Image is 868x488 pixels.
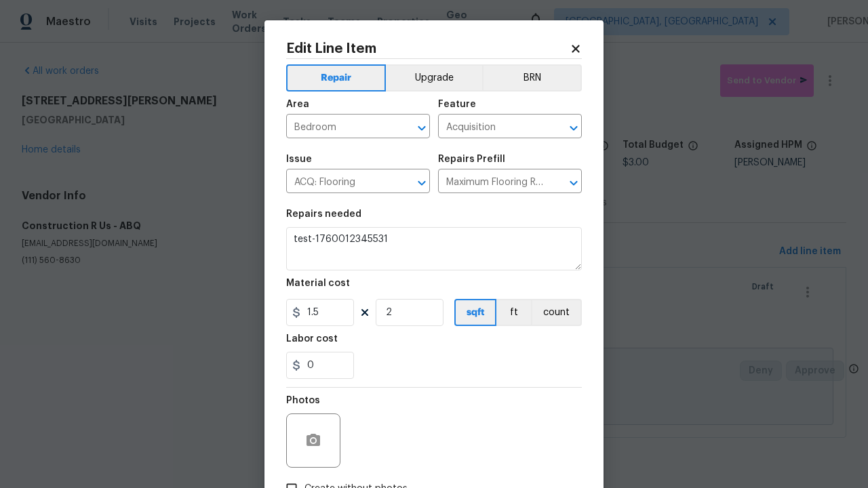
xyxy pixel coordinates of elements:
button: Open [412,174,431,192]
button: Repair [286,64,386,91]
button: Open [564,174,583,192]
h5: Labor cost [286,334,338,344]
button: Open [564,119,583,138]
textarea: test-1760012345531 [286,227,582,270]
h5: Repairs needed [286,209,361,219]
h2: Edit Line Item [286,42,570,56]
h5: Area [286,100,309,109]
button: Open [412,119,431,138]
h5: Material cost [286,279,350,288]
button: ft [496,299,531,326]
h5: Feature [438,100,476,109]
h5: Issue [286,155,312,164]
button: sqft [454,299,496,326]
button: BRN [482,64,582,91]
button: count [531,299,582,326]
h5: Repairs Prefill [438,155,505,164]
h5: Photos [286,396,320,405]
button: Upgrade [386,64,483,91]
